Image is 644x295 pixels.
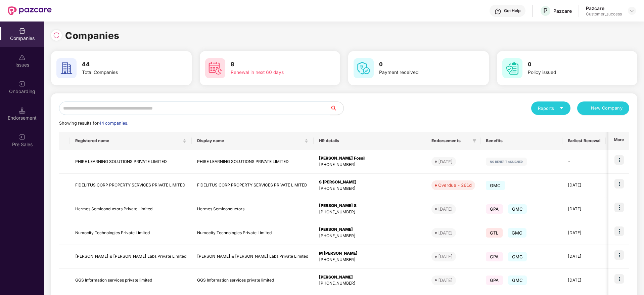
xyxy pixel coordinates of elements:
[354,58,374,78] img: svg+xml;base64,PHN2ZyB4bWxucz0iaHR0cDovL3d3dy53My5vcmcvMjAwMC9zdmciIHdpZHRoPSI2MCIgaGVpZ2h0PSI2MC...
[314,132,426,150] th: HR details
[319,250,421,257] div: M [PERSON_NAME]
[8,6,52,15] img: New Pazcare Logo
[19,28,26,34] img: svg+xml;base64,PHN2ZyBpZD0iQ29tcGFuaWVzIiB4bWxucz0iaHR0cDovL3d3dy53My5vcmcvMjAwMC9zdmciIHdpZHRoPS...
[70,132,192,150] th: Registered name
[562,174,606,198] td: [DATE]
[19,54,26,61] img: svg+xml;base64,PHN2ZyBpZD0iSXNzdWVzX2Rpc2FibGVkIiB4bWxucz0iaHR0cDovL3d3dy53My5vcmcvMjAwMC9zdmciIH...
[438,158,453,165] div: [DATE]
[495,8,501,15] img: svg+xml;base64,PHN2ZyBpZD0iSGVscC0zMngzMiIgeG1sbnM9Imh0dHA6Ly93d3cudzMub3JnLzIwMDAvc3ZnIiB3aWR0aD...
[562,245,606,269] td: [DATE]
[70,150,192,174] td: PHIRE LEARNING SOLUTIONS PRIVATE LIMITED
[438,206,453,212] div: [DATE]
[586,5,622,11] div: Pazcare
[319,185,421,192] div: [PHONE_NUMBER]
[486,181,505,190] span: GMC
[192,150,314,174] td: PHIRE LEARNING SOLUTIONS PRIVATE LIMITED
[19,81,26,87] img: svg+xml;base64,PHN2ZyB3aWR0aD0iMjAiIGhlaWdodD0iMjAiIHZpZXdCb3g9IjAgMCAyMCAyMCIgZmlsbD0ibm9uZSIgeG...
[614,226,624,236] img: icon
[480,132,562,150] th: Benefits
[471,137,478,145] span: filter
[59,121,128,126] span: Showing results for
[528,60,612,69] h3: 0
[75,138,181,143] span: Registered name
[508,276,527,285] span: GMC
[438,253,453,260] div: [DATE]
[606,132,635,150] th: Issues
[614,179,624,188] img: icon
[586,11,622,17] div: Customer_success
[584,106,588,111] span: plus
[614,250,624,260] img: icon
[559,106,564,110] span: caret-down
[192,221,314,245] td: Numocity Technologies Private Limited
[319,203,421,209] div: [PERSON_NAME] S
[486,276,503,285] span: GPA
[508,252,527,261] span: GMC
[562,132,606,150] th: Earliest Renewal
[508,228,527,238] span: GMC
[65,28,120,43] h1: Companies
[99,121,128,126] span: 44 companies.
[192,132,314,150] th: Display name
[53,32,60,39] img: svg+xml;base64,PHN2ZyBpZD0iUmVsb2FkLTMyeDMyIiB4bWxucz0iaHR0cDovL3d3dy53My5vcmcvMjAwMC9zdmciIHdpZH...
[379,60,464,69] h3: 0
[330,101,344,115] button: search
[486,228,503,238] span: GTL
[82,69,167,76] div: Total Companies
[319,226,421,233] div: [PERSON_NAME]
[486,158,527,166] img: svg+xml;base64,PHN2ZyB4bWxucz0iaHR0cDovL3d3dy53My5vcmcvMjAwMC9zdmciIHdpZHRoPSIxMjIiIGhlaWdodD0iMj...
[614,274,624,284] img: icon
[591,105,623,112] span: New Company
[543,7,548,15] span: P
[562,197,606,221] td: [DATE]
[19,107,26,114] img: svg+xml;base64,PHN2ZyB3aWR0aD0iMTQuNSIgaGVpZ2h0PSIxNC41IiB2aWV3Qm94PSIwIDAgMTYgMTYiIGZpbGw9Im5vbm...
[82,60,167,69] h3: 44
[56,58,77,78] img: svg+xml;base64,PHN2ZyB4bWxucz0iaHR0cDovL3d3dy53My5vcmcvMjAwMC9zdmciIHdpZHRoPSI2MCIgaGVpZ2h0PSI2MC...
[614,203,624,212] img: icon
[231,69,315,76] div: Renewal in next 60 days
[70,197,192,221] td: Hermes Semiconductors Private Limited
[192,197,314,221] td: Hermes Semiconductors
[486,252,503,261] span: GPA
[438,277,453,284] div: [DATE]
[562,150,606,174] td: -
[205,58,225,78] img: svg+xml;base64,PHN2ZyB4bWxucz0iaHR0cDovL3d3dy53My5vcmcvMjAwMC9zdmciIHdpZHRoPSI2MCIgaGVpZ2h0PSI2MC...
[562,269,606,293] td: [DATE]
[319,274,421,281] div: [PERSON_NAME]
[192,269,314,293] td: GGS Information services private limited
[197,138,303,143] span: Display name
[486,204,503,214] span: GPA
[319,233,421,239] div: [PHONE_NUMBER]
[553,8,572,14] div: Pazcare
[319,280,421,287] div: [PHONE_NUMBER]
[528,69,612,76] div: Policy issued
[608,132,629,150] th: More
[192,174,314,198] td: FIDELITUS CORP PROPERTY SERVICES PRIVATE LIMITED
[319,162,421,168] div: [PHONE_NUMBER]
[614,155,624,165] img: icon
[70,245,192,269] td: [PERSON_NAME] & [PERSON_NAME] Labs Private Limited
[562,221,606,245] td: [DATE]
[502,58,522,78] img: svg+xml;base64,PHN2ZyB4bWxucz0iaHR0cDovL3d3dy53My5vcmcvMjAwMC9zdmciIHdpZHRoPSI2MCIgaGVpZ2h0PSI2MC...
[231,60,315,69] h3: 8
[319,209,421,215] div: [PHONE_NUMBER]
[319,257,421,263] div: [PHONE_NUMBER]
[192,245,314,269] td: [PERSON_NAME] & [PERSON_NAME] Labs Private Limited
[319,155,421,162] div: [PERSON_NAME] Fossil
[70,174,192,198] td: FIDELITUS CORP PROPERTY SERVICES PRIVATE LIMITED
[379,69,464,76] div: Payment received
[629,8,635,13] img: svg+xml;base64,PHN2ZyBpZD0iRHJvcGRvd24tMzJ4MzIiIHhtbG5zPSJodHRwOi8vd3d3LnczLm9yZy8yMDAwL3N2ZyIgd2...
[19,134,26,140] img: svg+xml;base64,PHN2ZyB3aWR0aD0iMjAiIGhlaWdodD0iMjAiIHZpZXdCb3g9IjAgMCAyMCAyMCIgZmlsbD0ibm9uZSIgeG...
[577,101,629,115] button: plusNew Company
[70,221,192,245] td: Numocity Technologies Private Limited
[438,182,472,188] div: Overdue - 261d
[431,138,470,143] span: Endorsements
[319,179,421,185] div: S [PERSON_NAME]
[472,139,476,143] span: filter
[438,229,453,236] div: [DATE]
[538,105,564,112] div: Reports
[508,204,527,214] span: GMC
[70,269,192,293] td: GGS Information services private limited
[504,8,520,13] div: Get Help
[330,106,343,111] span: search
